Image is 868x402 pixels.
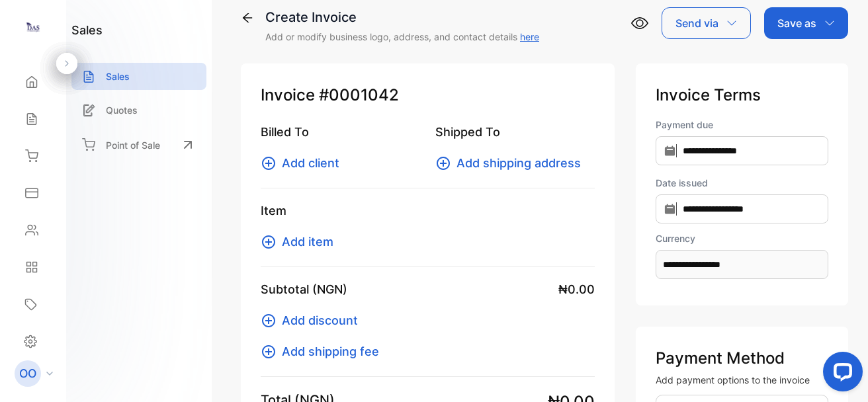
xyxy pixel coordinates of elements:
label: Date issued [656,176,828,190]
label: Payment due [656,118,828,132]
p: Shipped To [435,123,594,141]
span: Add shipping address [456,154,581,172]
p: Billed To [261,123,419,141]
p: Sales [106,69,130,83]
p: Item [261,202,595,220]
p: Add payment options to the invoice [656,373,828,387]
span: Add discount [282,311,358,329]
p: Payment Method [656,346,828,370]
p: Quotes [106,103,138,117]
button: Add shipping fee [261,342,387,360]
iframe: LiveChat chat widget [812,346,868,402]
button: Save as [764,7,848,39]
button: Add shipping address [435,154,589,172]
a: Sales [71,63,206,90]
span: #0001042 [319,83,399,107]
button: Add discount [261,311,366,329]
img: logo [23,17,43,37]
button: Add item [261,233,341,251]
a: Point of Sale [71,130,206,159]
label: Currency [656,231,828,245]
a: here [520,31,539,42]
span: Add shipping fee [282,342,379,360]
span: Add item [282,233,333,251]
div: Create Invoice [265,7,539,27]
p: Save as [777,15,816,31]
p: Point of Sale [106,138,160,152]
p: Invoice [261,83,595,107]
a: Quotes [71,97,206,124]
p: OO [19,365,36,382]
p: Send via [675,15,718,31]
p: Subtotal (NGN) [261,280,347,298]
p: Invoice Terms [656,83,828,107]
p: Add or modify business logo, address, and contact details [265,30,539,44]
h1: sales [71,21,103,39]
button: Send via [662,7,751,39]
span: Add client [282,154,339,172]
span: ₦0.00 [558,280,595,298]
button: Add client [261,154,347,172]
